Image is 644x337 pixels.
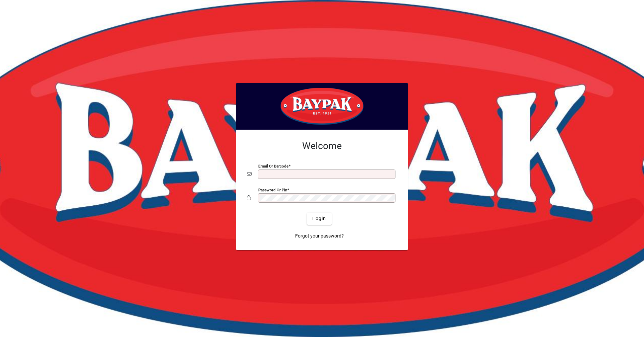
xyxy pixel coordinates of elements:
[307,213,331,225] button: Login
[247,140,397,152] h2: Welcome
[295,232,344,240] span: Forgot your password?
[258,187,287,192] mat-label: Password or Pin
[312,215,326,222] span: Login
[258,163,288,168] mat-label: Email or Barcode
[292,230,346,242] a: Forgot your password?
